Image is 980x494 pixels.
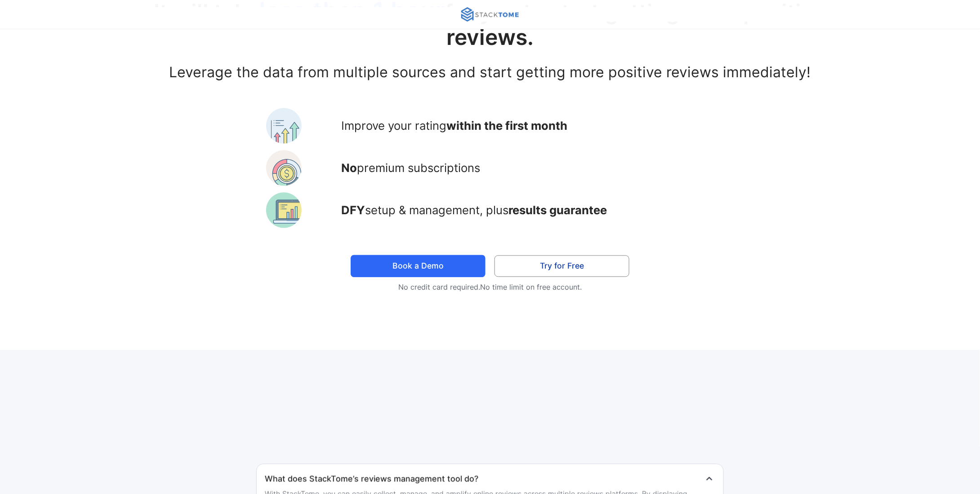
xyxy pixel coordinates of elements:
h4: setup & management, plus [341,205,607,216]
h1: What does StackTome’s reviews management tool do? [265,470,478,488]
a: Try for Free [494,256,629,277]
p: No credit card required No time limit on free account. [47,282,933,293]
strong: DFY [341,203,365,217]
h1: FAQ [117,409,863,454]
a: Book a Demo [351,255,486,278]
em: . [478,283,480,292]
strong: results guarantee [508,203,607,217]
h3: Leverage the data from multiple sources and start getting more positive reviews immediately! [47,64,933,81]
strong: No [341,161,357,175]
h4: premium subscriptions [341,163,480,174]
strong: within the first month [446,119,567,133]
h4: Improve your rating [341,121,567,132]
